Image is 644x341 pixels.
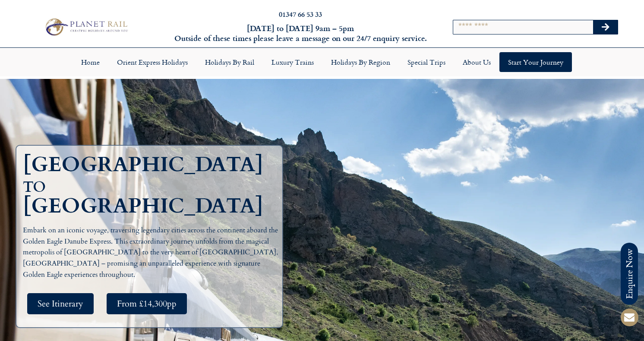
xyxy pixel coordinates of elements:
[174,23,427,44] h6: [DATE] to [DATE] 9am – 5pm Outside of these times please leave a message on our 24/7 enquiry serv...
[196,52,263,72] a: Holidays by Rail
[4,52,640,72] nav: Menu
[23,154,280,216] h1: [GEOGRAPHIC_DATA] to [GEOGRAPHIC_DATA]
[322,52,399,72] a: Holidays by Region
[279,9,322,19] a: 01347 66 53 33
[499,52,572,72] a: Start your Journey
[73,52,108,72] a: Home
[263,52,322,72] a: Luxury Trains
[23,225,280,280] p: Embark on an iconic voyage, traversing legendary cities across the continent aboard the Golden Ea...
[117,298,177,309] span: From £14,300pp
[399,52,454,72] a: Special Trips
[27,293,94,314] a: See Itinerary
[107,293,187,314] a: From £14,300pp
[38,298,83,309] span: See Itinerary
[42,16,130,38] img: Planet Rail Train Holidays Logo
[108,52,196,72] a: Orient Express Holidays
[593,20,618,34] button: Search
[454,52,499,72] a: About Us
